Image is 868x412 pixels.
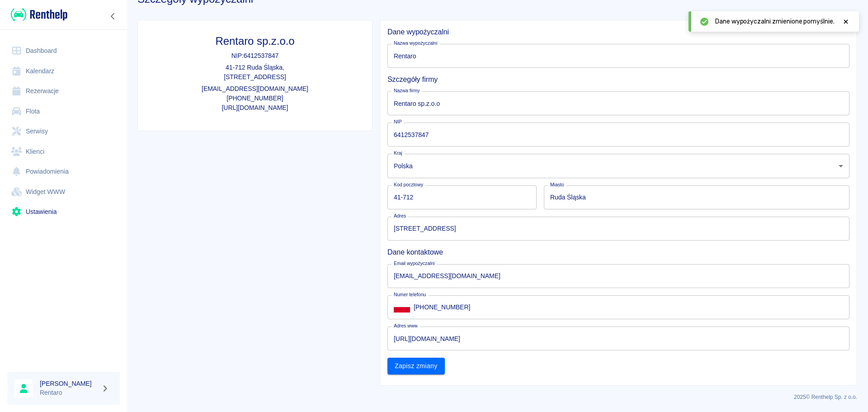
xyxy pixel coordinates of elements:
p: 2025 © Renthelp Sp. z o.o. [137,393,857,401]
a: Widget WWW [7,182,120,202]
input: Marszałkowska 58 [387,217,849,241]
label: Nazwa wypożyczalni [394,40,437,47]
span: Dane wypożyczalni zmienione pomyślnie. [715,17,835,26]
label: Nazwa firmy [394,87,420,94]
input: +1 (702) 123-4567 [414,295,849,319]
label: Email wypożyczalni [394,260,434,267]
a: Dashboard [7,41,120,61]
input: 00-545 [387,185,537,209]
button: Zapisz zmiany [387,358,445,374]
button: Select country [394,300,410,314]
p: Rentaro [40,388,98,398]
a: Powiadomienia [7,161,120,182]
a: Serwisy [7,121,120,142]
a: Flota [7,101,120,122]
p: [EMAIL_ADDRESS][DOMAIN_NAME] [PHONE_NUMBER] [URL][DOMAIN_NAME] [145,84,365,113]
label: Miasto [550,181,564,188]
a: Ustawienia [7,202,120,222]
input: Renthelp [387,44,849,68]
input: 5842763652 [387,123,849,147]
label: NIP [394,118,401,125]
a: Rezerwacje [7,81,120,101]
a: Klienci [7,142,120,162]
a: Kalendarz [7,61,120,81]
label: Kraj [394,150,402,156]
label: Adres www [394,322,418,329]
h5: Dane kontaktowe [387,248,849,257]
p: NIP: 6412537847 [145,51,365,61]
h6: [PERSON_NAME] [40,379,98,388]
img: Renthelp logo [11,7,67,22]
label: Adres [394,213,406,219]
label: Kod pocztowy [394,181,423,188]
input: Renthelp Sp. z o.o. [387,91,849,115]
label: Numer telefonu [394,291,426,298]
input: Warszawa [544,185,849,209]
div: Polska [387,154,849,178]
h3: Rentaro sp.z.o.o [145,35,365,47]
h5: Szczegóły firmy [387,75,849,84]
button: Zwiń nawigację [106,10,120,22]
h5: Dane wypożyczalni [387,28,849,37]
a: Renthelp logo [7,7,67,22]
input: support@renthelp.io [387,264,849,288]
p: 41-712 Ruda Śląska , [STREET_ADDRESS] [145,63,365,82]
input: https://renthelp.io [387,327,849,350]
